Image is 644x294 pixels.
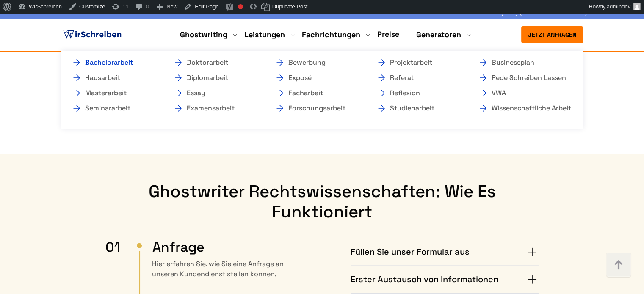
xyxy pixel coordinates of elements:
h4: Erster Austausch von Informationen [351,273,498,286]
a: Exposé [275,73,359,83]
a: Bewerbung [275,58,359,68]
a: Ghostwriting [180,30,227,40]
span: admindev [607,3,630,10]
img: button top [606,253,631,278]
a: Doktorarbeit [173,58,258,68]
a: Essay [173,88,258,98]
a: Masterarbeit [72,88,156,98]
h3: Anfrage [105,239,285,256]
h2: Ghostwriter Rechtswissenschaften: Wie es funktioniert [105,181,539,222]
a: Examensarbeit [173,103,258,113]
summary: Erster Austausch von Informationen [351,273,539,286]
div: Focus keyphrase not set [238,4,243,9]
a: VWA [478,88,563,98]
img: logo ghostwriter-österreich [61,28,123,41]
a: Facharbeit [275,88,359,98]
a: Seminararbeit [72,103,156,113]
a: Hausarbeit [72,73,156,83]
a: Bachelorarbeit [72,58,156,68]
a: Reflexion [376,88,461,98]
button: Jetzt anfragen [521,26,583,43]
a: Referat [376,73,461,83]
a: Projektarbeit [376,58,461,68]
a: Fachrichtungen [302,30,360,40]
a: Leistungen [244,30,285,40]
summary: Füllen Sie unser Formular aus [351,245,539,259]
a: Forschungsarbeit [275,103,359,113]
a: Businessplan [478,58,563,68]
a: Diplomarbeit [173,73,258,83]
h4: Füllen Sie unser Formular aus [351,245,470,259]
a: Preise [377,29,399,39]
a: Wissenschaftliche Arbeit [478,103,563,113]
a: Generatoren [416,30,461,40]
a: Rede schreiben lassen [478,73,563,83]
span: Hier erfahren Sie, wie Sie eine Anfrage an unseren Kundendienst stellen können. [152,259,284,278]
a: Studienarbeit [376,103,461,113]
